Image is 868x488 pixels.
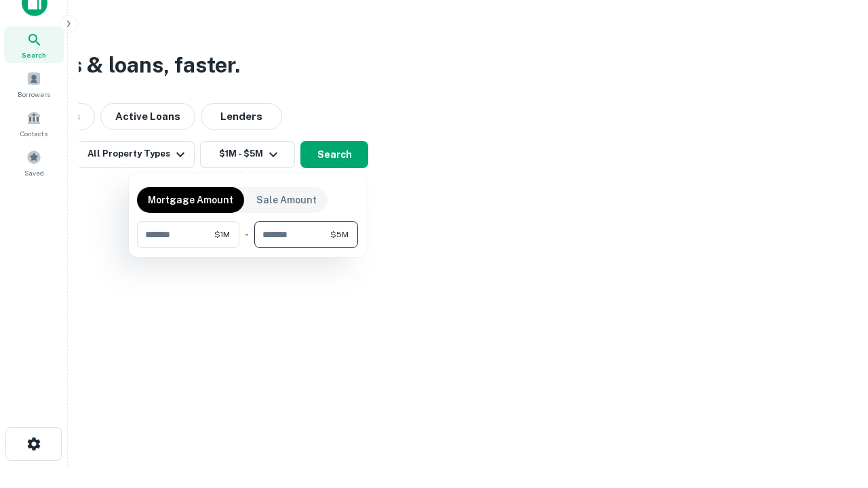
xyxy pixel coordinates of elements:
[148,192,233,207] p: Mortgage Amount
[330,228,349,241] span: $5M
[800,336,868,401] iframe: Chat Widget
[256,192,317,207] p: Sale Amount
[214,228,230,241] span: $1M
[245,221,249,248] div: -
